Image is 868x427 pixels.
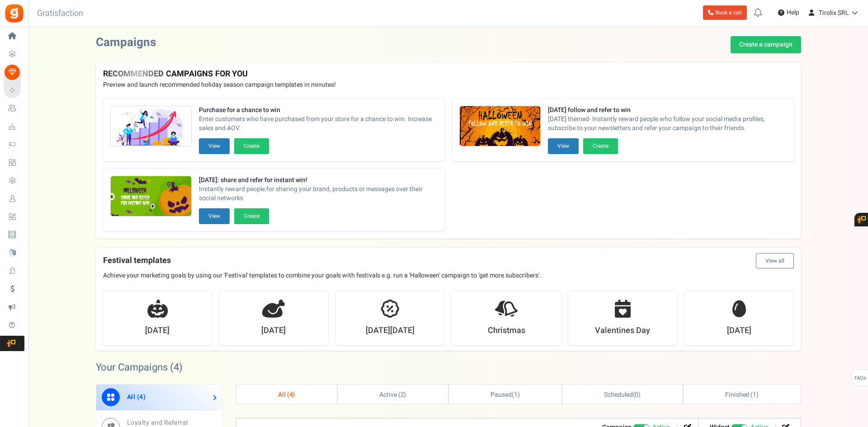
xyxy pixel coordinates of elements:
[96,363,183,372] h2: Your Campaigns ( )
[774,5,803,20] a: Help
[96,36,156,49] h2: Campaigns
[583,138,618,154] button: Create
[595,325,650,337] strong: Valentines Day
[199,115,438,133] span: Enter customers who have purchased from your store for a chance to win. Increase sales and AOV.
[103,271,794,280] p: Achieve your marketing goals by using our 'Festival' templates to combine your goals with festiva...
[199,208,230,224] button: View
[491,390,520,399] span: ( )
[548,115,787,133] span: [DATE] themed- Instantly reward people who follow your social media profiles, subscribe to your n...
[727,325,751,337] strong: [DATE]
[103,80,794,89] p: Preview and launch recommended holiday season campaign templates in minutes!
[514,390,518,399] span: 1
[401,390,404,399] span: 2
[731,36,801,53] a: Create a campaign
[199,106,438,115] strong: Purchase for a chance to win
[103,253,794,268] h4: Festival templates
[145,325,170,337] strong: [DATE]
[199,176,438,185] strong: [DATE]: share and refer for instant win!
[703,5,747,20] a: Book a call
[460,106,540,147] img: Recommended Campaigns
[234,208,269,224] button: Create
[753,390,756,399] span: 1
[725,390,759,399] span: Finished ( )
[111,106,191,147] img: Recommended Campaigns
[635,390,638,399] span: 0
[111,176,191,217] img: Recommended Campaigns
[278,390,295,399] span: All ( )
[234,138,269,154] button: Create
[4,3,24,23] img: Gratisfaction
[289,390,293,399] span: 4
[819,8,849,18] span: Tirolix SRL
[27,5,93,23] h3: Gratisfaction
[261,325,286,337] strong: [DATE]
[491,390,512,399] span: Paused
[604,390,641,399] span: ( )
[854,370,866,387] span: FAQs
[199,185,438,203] span: Instantly reward people for sharing your brand, products or messages over their social networks
[604,390,633,399] span: Scheduled
[103,70,794,79] h4: RECOMMENDED CAMPAIGNS FOR YOU
[488,325,525,337] strong: Christmas
[379,390,406,399] span: Active ( )
[199,138,230,154] button: View
[366,325,415,337] strong: [DATE][DATE]
[127,392,146,402] span: All ( )
[784,8,799,17] span: Help
[548,138,579,154] button: View
[174,360,179,375] span: 4
[548,106,787,115] strong: [DATE] follow and refer to win
[756,253,794,268] button: View all
[139,392,143,402] span: 4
